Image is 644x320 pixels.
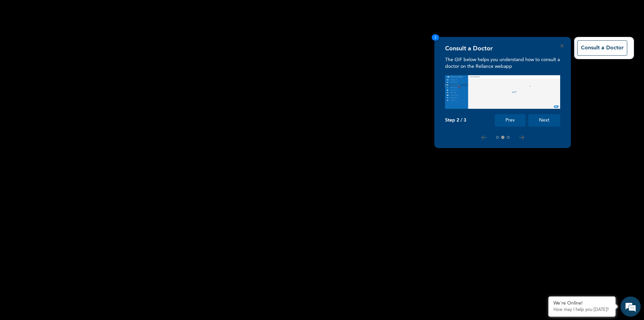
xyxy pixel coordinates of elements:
button: Consult a Doctor [577,40,627,56]
button: Close [560,44,563,47]
img: consult_tour.f0374f2500000a21e88d.gif [445,75,560,109]
div: We're Online! [553,301,610,306]
p: How may I help you today? [553,307,610,313]
p: Step 2 / 3 [445,118,466,123]
button: Next [528,114,560,127]
button: Prev [495,114,526,127]
span: 2 [432,34,439,41]
p: The GIF below helps you understand how to consult a doctor on the Reliance webapp [445,56,560,70]
h4: Consult a Doctor [445,45,493,52]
